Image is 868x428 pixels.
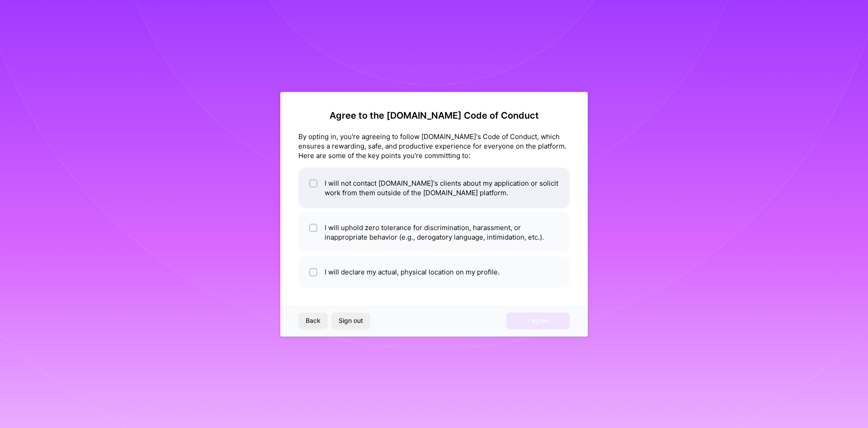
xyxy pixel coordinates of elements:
li: I will not contact [DOMAIN_NAME]'s clients about my application or solicit work from them outside... [298,168,570,208]
span: Sign out [339,316,363,325]
li: I will declare my actual, physical location on my profile. [298,256,570,288]
button: Sign out [331,313,370,329]
li: I will uphold zero tolerance for discrimination, harassment, or inappropriate behavior (e.g., der... [298,212,570,253]
h2: Agree to the [DOMAIN_NAME] Code of Conduct [298,110,570,121]
button: Back [298,313,328,329]
div: By opting in, you're agreeing to follow [DOMAIN_NAME]'s Code of Conduct, which ensures a rewardin... [298,132,570,160]
span: Back [306,316,321,325]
